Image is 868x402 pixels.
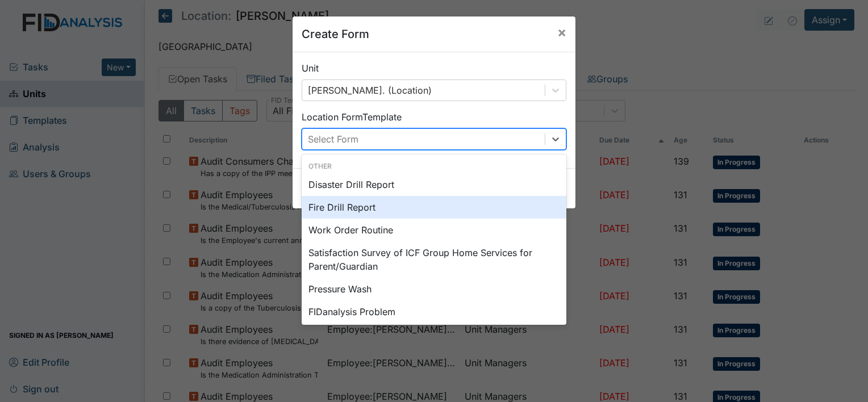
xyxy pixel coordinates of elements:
label: Location Form Template [302,110,402,124]
span: × [557,24,566,40]
div: Satisfaction Survey of ICF Group Home Services for Parent/Guardian [302,241,566,278]
div: Other [302,161,566,171]
div: Select Form [308,132,358,146]
div: Disaster Drill Report [302,173,566,196]
div: Pressure Wash [302,278,566,300]
div: HVAC PM [302,323,566,346]
div: Fire Drill Report [302,196,566,219]
div: Work Order Routine [302,219,566,241]
label: Unit [302,61,319,75]
button: Close [548,16,575,48]
h5: Create Form [302,26,369,43]
div: [PERSON_NAME]. (Location) [308,83,432,97]
div: FIDanalysis Problem [302,300,566,323]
